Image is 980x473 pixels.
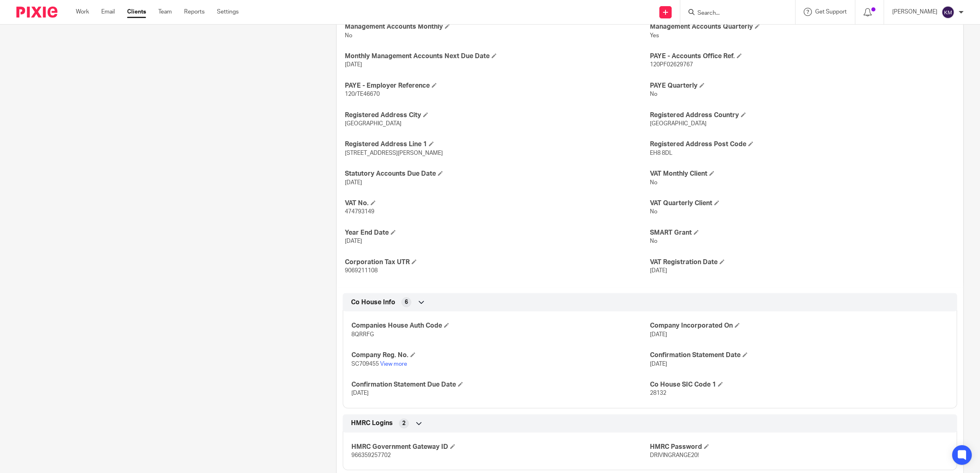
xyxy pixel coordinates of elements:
span: 6 [405,298,408,306]
span: 120/TE46670 [345,91,380,97]
img: svg%3E [941,6,955,19]
h4: Year End Date [345,229,650,237]
span: HMRC Logins [351,419,393,428]
span: 474793149 [345,209,374,215]
h4: VAT Registration Date [650,258,955,267]
span: No [345,33,352,38]
img: Pixie [16,7,57,18]
span: EH8 8DL [650,150,672,156]
span: Yes [650,33,659,38]
span: [GEOGRAPHIC_DATA] [650,121,707,127]
h4: HMRC Government Gateway ID [351,443,650,451]
span: No [650,180,657,186]
h4: Management Accounts Monthly [345,23,650,31]
span: No [650,209,657,215]
h4: Registered Address City [345,111,650,120]
span: No [650,238,657,244]
h4: PAYE Quarterly [650,81,955,90]
h4: Co House SIC Code 1 [650,380,948,389]
span: DRIVINGRANGE20! [650,453,699,458]
a: Settings [217,8,239,16]
p: [PERSON_NAME] [892,8,937,16]
h4: HMRC Password [650,443,948,451]
h4: VAT No. [345,199,650,208]
h4: VAT Monthly Client [650,170,955,178]
a: Team [158,8,172,16]
a: Email [101,8,115,16]
span: 966359257702 [351,453,391,458]
h4: VAT Quarterly Client [650,199,955,208]
a: Work [76,8,89,16]
h4: Confirmation Statement Due Date [351,380,650,389]
h4: Company Reg. No. [351,351,650,360]
span: Co House Info [351,298,395,307]
span: [STREET_ADDRESS][PERSON_NAME] [345,150,443,156]
a: Reports [184,8,205,16]
h4: PAYE - Employer Reference [345,81,650,90]
h4: Confirmation Statement Date [650,351,948,360]
h4: Company Incorporated On [650,321,948,330]
span: [DATE] [650,268,667,274]
span: [DATE] [345,238,362,244]
input: Search [697,10,770,17]
h4: Companies House Auth Code [351,321,650,330]
a: View more [380,361,407,367]
span: [DATE] [650,361,667,367]
span: [DATE] [345,62,362,68]
a: Clients [127,8,146,16]
span: [DATE] [650,332,667,337]
h4: Monthly Management Accounts Next Due Date [345,52,650,61]
span: No [650,91,657,97]
span: 2 [402,419,406,428]
span: [GEOGRAPHIC_DATA] [345,121,401,127]
h4: Registered Address Line 1 [345,140,650,149]
span: [DATE] [351,390,369,396]
span: 28132 [650,390,666,396]
span: SC709455 [351,361,379,367]
h4: Statutory Accounts Due Date [345,170,650,178]
span: 8QRRFG [351,332,374,337]
h4: Management Accounts Quarterly [650,23,955,31]
h4: Registered Address Country [650,111,955,120]
h4: Corporation Tax UTR [345,258,650,267]
h4: PAYE - Accounts Office Ref. [650,52,955,61]
h4: SMART Grant [650,229,955,237]
span: Get Support [815,9,847,15]
span: 9069211108 [345,268,378,274]
span: [DATE] [345,180,362,186]
span: 120PF02629767 [650,62,693,68]
h4: Registered Address Post Code [650,140,955,149]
